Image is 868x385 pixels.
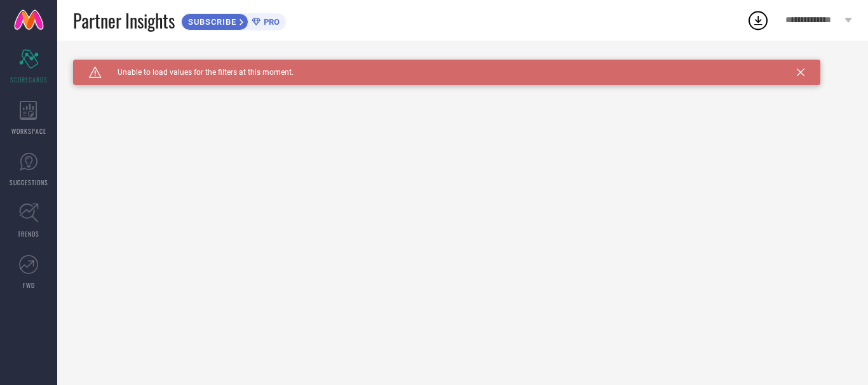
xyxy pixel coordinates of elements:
[18,229,39,238] span: TRENDS
[23,280,35,290] span: FWD
[181,10,286,30] a: SUBSCRIBEPRO
[182,17,240,27] span: SUBSCRIBE
[73,8,175,34] span: Partner Insights
[102,68,294,77] span: Unable to load values for the filters at this moment.
[261,17,280,27] span: PRO
[10,75,48,84] span: SCORECARDS
[73,60,852,70] div: Unable to load filters at this moment. Please try later.
[10,178,48,187] span: SUGGESTIONS
[747,9,770,32] div: Open download list
[11,126,46,136] span: WORKSPACE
